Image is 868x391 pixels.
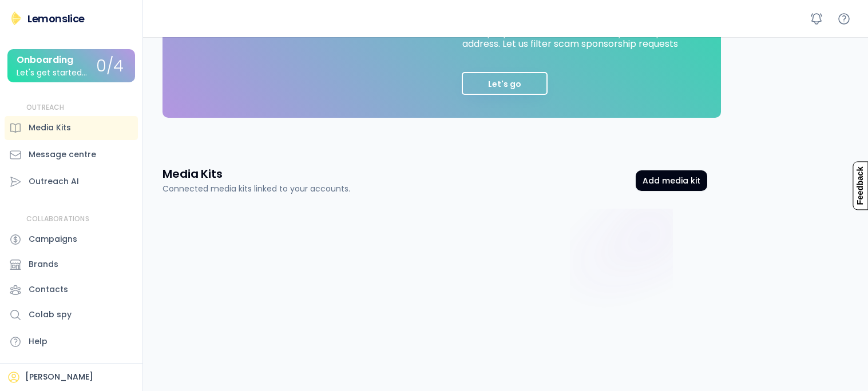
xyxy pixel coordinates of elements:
div: COLLABORATIONS [26,214,89,224]
div: Media Kits [29,122,71,134]
div: Send proposals & receive mails to your unique address. Let us filter scam sponsorship requests [462,26,691,49]
div: Start here [570,209,673,312]
div: Campaigns [29,233,77,245]
div: Lemonslice [27,11,85,26]
div: Contacts [29,284,68,296]
div: Colab spy [29,309,72,321]
div: Outreach AI [29,175,79,187]
button: Let's go [462,72,548,95]
div: 0/4 [96,58,124,75]
div: Connected media kits linked to your accounts. [162,183,350,195]
div: Let's get started... [17,69,87,77]
div: Help [29,336,47,348]
button: Add media kit [636,170,707,191]
div: [PERSON_NAME] [25,372,93,383]
div: Brands [29,258,58,270]
div: Onboarding [17,55,73,65]
div: Message centre [29,149,96,161]
img: connect%20image%20purple.gif [570,209,673,312]
img: Lemonslice [9,11,23,25]
div: OUTREACH [26,103,65,113]
h3: Media Kits [162,166,223,182]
